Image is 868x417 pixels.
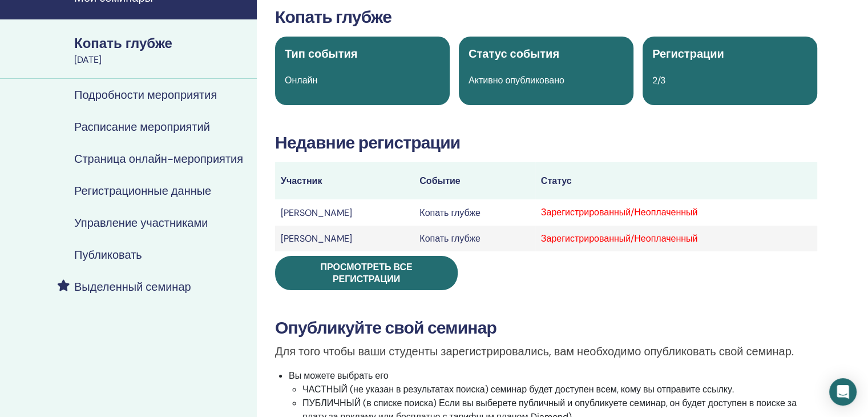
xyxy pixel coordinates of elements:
[74,151,243,166] font: Страница онлайн-мероприятия
[419,175,460,187] font: Событие
[652,46,724,61] font: Регистрации
[74,54,102,66] font: [DATE]
[469,46,559,61] font: Статус события
[419,232,481,244] font: Копать глубже
[829,378,857,406] div: Open Intercom Messenger
[281,175,322,187] font: Участник
[302,383,734,395] font: ЧАСТНЫЙ (не указан в результатах поиска) семинар будет доступен всем, кому вы отправите ссылку.
[541,232,698,244] font: Зарегистрированный/Неоплаченный
[74,279,191,294] font: Выделенный семинар
[469,74,564,86] font: Активно опубликовано
[541,175,572,187] font: Статус
[275,316,496,339] font: Опубликуйте свой семинар
[281,207,352,219] font: [PERSON_NAME]
[275,256,458,290] a: Просмотреть все регистрации
[275,131,460,154] font: Недавние регистрации
[285,46,357,61] font: Тип события
[74,119,210,134] font: Расписание мероприятий
[74,247,142,262] font: Публиковать
[74,87,217,102] font: Подробности мероприятия
[275,6,391,28] font: Копать глубже
[289,370,389,382] font: Вы можете выбрать его
[419,207,481,219] font: Копать глубже
[74,183,211,198] font: Регистрационные данные
[285,74,317,86] font: Онлайн
[67,34,257,67] a: Копать глубже[DATE]
[281,232,352,244] font: [PERSON_NAME]
[74,34,172,52] font: Копать глубже
[541,206,698,218] font: Зарегистрированный/Неоплаченный
[74,215,208,230] font: Управление участниками
[320,261,412,285] font: Просмотреть все регистрации
[275,344,794,359] font: Для того чтобы ваши студенты зарегистрировались, вам необходимо опубликовать свой семинар.
[652,74,665,86] font: 2/3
